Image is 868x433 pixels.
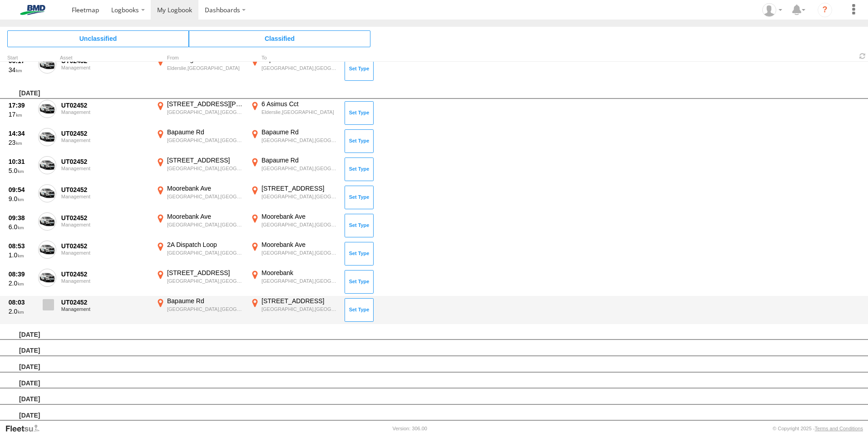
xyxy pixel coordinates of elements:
div: 08:03 [9,298,33,306]
div: 10:31 [9,157,33,166]
div: 1.0 [9,251,33,259]
div: 08:53 [9,242,33,250]
span: Refresh [857,52,868,60]
div: 34 [9,66,33,74]
label: Click to View Event Location [154,156,245,182]
button: Click to Set [345,270,374,294]
div: 6.0 [9,223,33,231]
button: Click to Set [345,129,374,153]
div: Click to Sort [7,56,35,60]
div: From [154,56,245,60]
div: Moorebank [261,269,338,277]
div: Bapaume Rd [261,156,338,164]
div: UT02452 [61,214,149,222]
div: [GEOGRAPHIC_DATA],[GEOGRAPHIC_DATA] [167,306,244,312]
div: 08:39 [9,270,33,278]
div: © Copyright 2025 - [773,426,863,431]
div: Management [61,109,149,115]
div: 5.0 [9,167,33,175]
div: [GEOGRAPHIC_DATA],[GEOGRAPHIC_DATA] [261,221,338,228]
div: [GEOGRAPHIC_DATA],[GEOGRAPHIC_DATA] [261,137,338,143]
div: Moorebank Ave [167,184,244,192]
div: [GEOGRAPHIC_DATA],[GEOGRAPHIC_DATA] [261,306,338,312]
div: 2A Dispatch Loop [167,241,244,249]
div: Management [61,138,149,143]
div: [GEOGRAPHIC_DATA],[GEOGRAPHIC_DATA] [167,165,244,172]
button: Click to Set [345,214,374,237]
div: Management [61,194,149,199]
div: UT02452 [61,101,149,109]
div: 09:38 [9,214,33,222]
label: Click to View Event Location [249,156,340,182]
img: bmd-logo.svg [9,5,56,15]
div: Elderslie,[GEOGRAPHIC_DATA] [167,65,244,71]
button: Click to Set [345,298,374,322]
div: 2.0 [9,279,33,287]
label: Click to View Event Location [154,55,245,82]
div: UT02452 [61,270,149,278]
label: Click to View Event Location [154,100,245,126]
div: Management [61,278,149,284]
div: [GEOGRAPHIC_DATA],[GEOGRAPHIC_DATA] [261,278,338,284]
div: [GEOGRAPHIC_DATA],[GEOGRAPHIC_DATA] [167,137,244,143]
a: Terms and Conditions [815,426,863,431]
div: [GEOGRAPHIC_DATA],[GEOGRAPHIC_DATA] [167,221,244,228]
div: Moorebank Ave [167,212,244,221]
label: Click to View Event Location [249,184,340,211]
div: 09:54 [9,186,33,194]
div: [GEOGRAPHIC_DATA],[GEOGRAPHIC_DATA] [261,165,338,172]
div: 23 [9,138,33,147]
label: Click to View Event Location [249,269,340,295]
div: [STREET_ADDRESS][PERSON_NAME] [167,100,244,108]
label: Click to View Event Location [154,241,245,267]
div: Version: 306.00 [393,426,427,431]
button: Click to Set [345,242,374,266]
a: Visit our Website [5,424,47,433]
label: Click to View Event Location [249,100,340,126]
div: Moorebank Ave [261,241,338,249]
div: To [249,56,340,60]
div: 14:34 [9,129,33,138]
label: Click to View Event Location [249,55,340,82]
div: UT02452 [61,129,149,138]
div: 6 Asimus Cct [261,100,338,108]
div: UT02452 [61,298,149,306]
div: UT02452 [61,157,149,166]
div: Rowan McNamara [759,3,785,17]
div: Bapaume Rd [261,128,338,136]
label: Click to View Event Location [154,269,245,295]
div: [STREET_ADDRESS] [261,297,338,305]
button: Click to Set [345,157,374,181]
label: Click to View Event Location [249,212,340,239]
div: Moorebank Ave [261,212,338,221]
label: Click to View Event Location [154,184,245,211]
span: Click to view Classified Trips [189,30,370,47]
i: ? [818,3,832,17]
div: 2.0 [9,307,33,315]
div: [GEOGRAPHIC_DATA],[GEOGRAPHIC_DATA] [167,278,244,284]
div: Elderslie,[GEOGRAPHIC_DATA] [261,109,338,115]
div: [GEOGRAPHIC_DATA],[GEOGRAPHIC_DATA] [261,65,338,71]
div: [GEOGRAPHIC_DATA],[GEOGRAPHIC_DATA] [167,250,244,256]
div: Asset [60,56,151,60]
div: Management [61,222,149,227]
label: Click to View Event Location [154,297,245,323]
div: [GEOGRAPHIC_DATA],[GEOGRAPHIC_DATA] [167,109,244,115]
div: 17 [9,110,33,118]
div: UT02452 [61,186,149,194]
div: Management [61,306,149,312]
div: [STREET_ADDRESS] [167,269,244,277]
div: Bapaume Rd [167,297,244,305]
label: Click to View Event Location [249,297,340,323]
div: Bapaume Rd [167,128,244,136]
label: Click to View Event Location [154,212,245,239]
div: [STREET_ADDRESS] [167,156,244,164]
div: [STREET_ADDRESS] [261,184,338,192]
div: Management [61,250,149,256]
div: UT02452 [61,242,149,250]
label: Click to View Event Location [249,128,340,154]
div: [GEOGRAPHIC_DATA],[GEOGRAPHIC_DATA] [261,250,338,256]
div: [GEOGRAPHIC_DATA],[GEOGRAPHIC_DATA] [167,193,244,200]
button: Click to Set [345,101,374,125]
div: 17:39 [9,101,33,109]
